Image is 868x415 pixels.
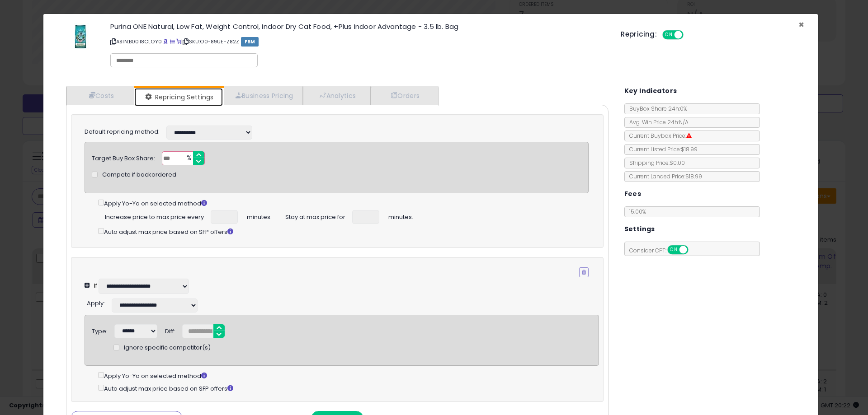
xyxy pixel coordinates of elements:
[224,86,303,105] a: Business Pricing
[176,38,181,45] a: Your listing only
[105,210,204,222] span: Increase price to max price every
[66,86,134,105] a: Costs
[92,324,108,336] div: Type:
[668,246,679,254] span: ON
[87,299,104,308] span: Apply
[124,344,211,352] span: Ignore specific competitor(s)
[241,37,259,47] span: FBM
[625,132,692,140] span: Current Buybox Price:
[102,171,176,179] span: Compete if backordered
[625,105,687,112] span: BuyBox Share 24h: 0%
[621,31,657,38] h5: Repricing:
[388,210,413,222] span: minutes.
[371,86,438,105] a: Orders
[92,151,155,163] div: Target Buy Box Share:
[110,23,607,30] h3: Purina ONE Natural, Low Fat, Weight Control, Indoor Dry Cat Food, +Plus Indoor Advantage - 3.5 lb...
[303,86,371,105] a: Analytics
[98,226,589,237] div: Auto adjust max price based on SFP offers
[625,118,689,126] span: Avg. Win Price 24h: N/A
[67,23,94,50] img: 41rKeu2QFtL._SL60_.jpg
[624,85,677,97] h5: Key Indicators
[629,208,646,215] span: 15.00 %
[686,133,692,139] i: Suppressed Buy Box
[625,247,700,254] span: Consider CPT:
[247,210,272,222] span: minutes.
[687,246,701,254] span: OFF
[165,324,175,336] div: Diff:
[682,31,697,39] span: OFF
[798,18,804,31] span: ×
[87,296,105,308] div: :
[163,38,168,45] a: BuyBox page
[625,145,698,153] span: Current Listed Price: $18.99
[663,31,675,39] span: ON
[98,198,589,208] div: Apply Yo-Yo on selected method
[181,152,196,165] span: %
[625,159,685,167] span: Shipping Price: $0.00
[134,88,223,106] a: Repricing Settings
[110,34,607,49] p: ASIN: B0018CLOY0 | SKU: O0-89UE-Z82Z
[98,383,599,393] div: Auto adjust max price based on SFP offers
[285,210,345,222] span: Stay at max price for
[582,270,586,275] i: Remove Condition
[98,370,599,381] div: Apply Yo-Yo on selected method
[170,38,175,45] a: All offer listings
[625,173,702,180] span: Current Landed Price: $18.99
[624,188,642,200] h5: Fees
[85,128,160,136] label: Default repricing method:
[624,224,655,235] h5: Settings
